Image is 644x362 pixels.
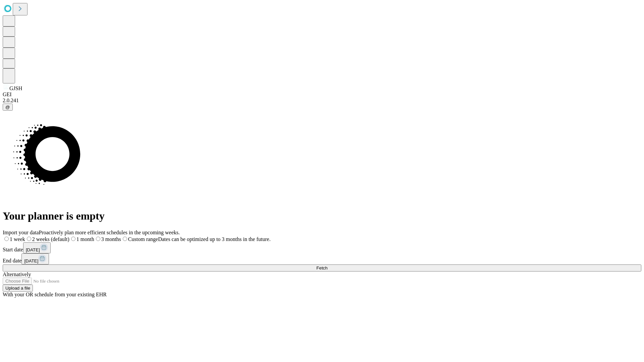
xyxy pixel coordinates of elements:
button: [DATE] [21,253,49,264]
span: 1 month [76,236,94,242]
div: GEI [3,92,641,98]
button: Fetch [3,264,641,271]
span: Dates can be optimized up to 3 months in the future. [158,236,270,242]
span: 1 week [10,236,25,242]
span: [DATE] [24,258,38,263]
input: Custom rangeDates can be optimized up to 3 months in the future. [123,237,127,241]
span: Fetch [316,265,327,270]
input: 3 months [96,237,100,241]
input: 1 week [4,237,9,241]
span: Alternatively [3,271,31,277]
input: 1 month [71,237,75,241]
div: 2.0.241 [3,98,641,104]
span: [DATE] [26,247,40,252]
button: Upload a file [3,285,33,292]
input: 2 weeks (default) [27,237,31,241]
button: [DATE] [23,242,51,253]
span: 3 months [101,236,121,242]
div: Start date [3,242,641,253]
span: Import your data [3,230,39,235]
span: GJSH [9,85,22,91]
span: Proactively plan more efficient schedules in the upcoming weeks. [39,230,180,235]
span: Custom range [128,236,158,242]
span: With your OR schedule from your existing EHR [3,292,107,297]
h1: Your planner is empty [3,210,641,222]
button: @ [3,104,13,111]
div: End date [3,253,641,264]
span: @ [5,105,10,110]
span: 2 weeks (default) [32,236,69,242]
